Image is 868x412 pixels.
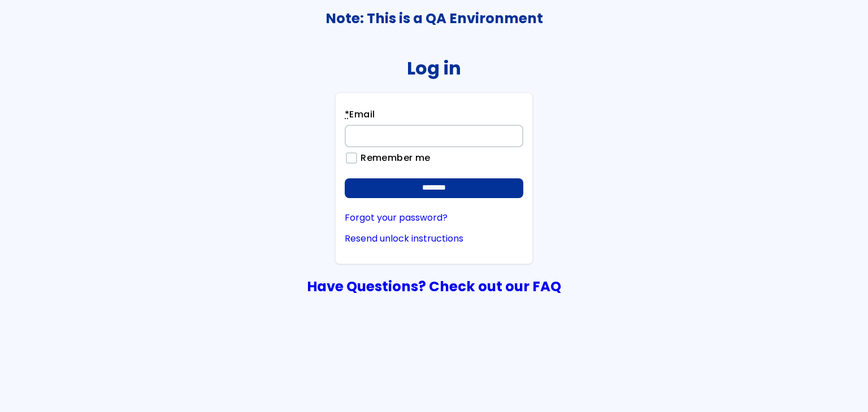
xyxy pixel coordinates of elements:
label: Email [345,108,375,125]
a: Forgot your password? [345,213,523,223]
a: Have Questions? Check out our FAQ [307,277,561,296]
label: Remember me [355,153,430,163]
h2: Log in [407,58,461,78]
a: Resend unlock instructions [345,234,523,244]
abbr: required [345,108,349,121]
h3: Note: This is a QA Environment [1,11,867,27]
